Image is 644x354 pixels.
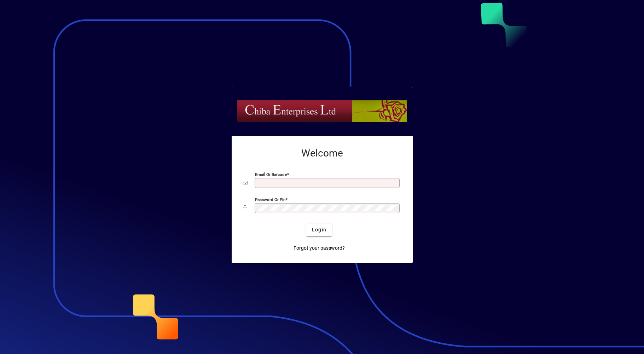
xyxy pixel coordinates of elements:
mat-label: Email or Barcode [255,172,287,177]
span: Forgot your password? [294,244,345,252]
h2: Welcome [243,147,401,159]
button: Login [306,224,332,236]
mat-label: Password or Pin [255,197,285,202]
span: Login [312,226,326,234]
a: Forgot your password? [291,242,348,255]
